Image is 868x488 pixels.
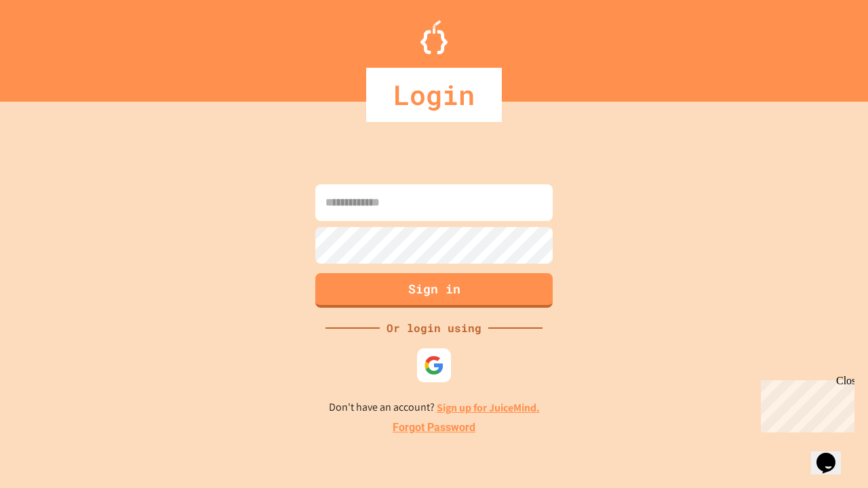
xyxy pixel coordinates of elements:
div: Login [366,68,502,122]
button: Sign in [315,273,553,308]
a: Sign up for JuiceMind. [437,401,540,415]
img: Logo.svg [420,20,448,54]
iframe: chat widget [811,434,854,474]
div: Or login using [380,320,488,336]
div: Chat with us now!Close [5,5,94,86]
p: Don't have an account? [329,399,540,416]
iframe: chat widget [755,375,854,432]
img: google-icon.svg [424,355,444,375]
a: Forgot Password [393,420,475,436]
